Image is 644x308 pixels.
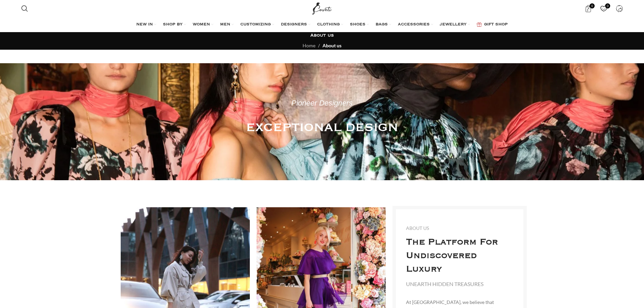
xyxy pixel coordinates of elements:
[350,18,369,31] a: SHOES
[605,3,610,8] span: 0
[281,18,310,31] a: DESIGNERS
[246,119,398,136] h4: EXCEPTIONAL DESIGN
[136,18,156,31] a: NEW IN
[310,32,334,39] h1: About us
[220,22,230,27] span: MEN
[323,43,341,48] span: About us
[477,22,482,27] img: GiftBag
[240,22,271,27] span: CUSTOMIZING
[376,22,388,27] span: BAGS
[350,22,365,27] span: SHOES
[163,22,183,27] span: SHOP BY
[193,18,213,31] a: WOMEN
[398,18,433,31] a: ACCESSORIES
[136,22,153,27] span: NEW IN
[311,5,333,11] a: Site logo
[484,22,508,27] span: GIFT SHOP
[240,18,274,31] a: CUSTOMIZING
[281,22,307,27] span: DESIGNERS
[220,18,234,31] a: MEN
[597,2,611,15] div: My Wishlist
[440,18,470,31] a: JEWELLERY
[440,22,467,27] span: JEWELLERY
[597,2,611,15] a: 0
[317,22,340,27] span: CLOTHING
[477,18,508,31] a: GIFT SHOP
[581,2,595,15] a: 0
[590,3,595,8] span: 0
[406,280,483,288] div: UNEARTH HIDDEN TREASURES
[317,18,343,31] a: CLOTHING
[406,224,429,232] div: ABOUT US
[18,18,626,31] div: Main navigation
[193,22,210,27] span: WOMEN
[398,22,430,27] span: ACCESSORIES
[406,236,503,276] h4: The Platform For Undiscovered Luxury
[163,18,186,31] a: SHOP BY
[18,2,31,15] a: Search
[376,18,391,31] a: BAGS
[303,43,315,48] a: Home
[291,99,353,107] em: Pioneer Designers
